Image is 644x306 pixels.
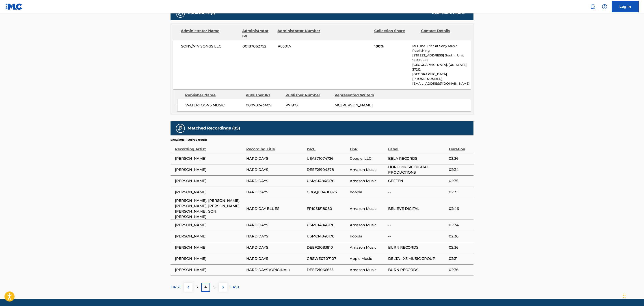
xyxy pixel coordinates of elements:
[449,245,471,250] span: 02:36
[602,4,607,9] img: help
[455,11,465,15] span: 100 %
[350,156,386,161] span: Google, LLC
[178,126,183,131] img: Matched Recordings
[388,142,446,152] div: Label
[246,142,305,152] div: Recording Title
[175,234,244,239] span: [PERSON_NAME]
[175,142,244,152] div: Recording Artist
[449,190,471,195] span: 02:31
[246,222,305,228] span: HARD DAYS
[350,234,386,239] span: hoopla
[171,284,181,290] p: FIRST
[285,103,331,108] span: P7197X
[307,245,347,250] span: DEEF21083810
[196,284,198,290] p: 3
[307,142,347,152] div: ISRC
[350,206,386,211] span: Amazon Music
[246,256,305,261] span: HARD DAYS
[374,44,409,49] span: 100%
[175,256,244,261] span: [PERSON_NAME]
[590,4,596,9] img: search
[374,28,418,39] div: Collection Share
[181,28,239,39] div: Administrator Name
[246,103,282,108] span: 00070243409
[412,44,471,53] p: MLC Inquiries at Sony Music Publishing
[185,93,242,98] div: Publisher Name
[388,267,446,273] span: BURN RECORDS
[175,190,244,195] span: [PERSON_NAME]
[246,245,305,250] span: HARD DAYS
[412,62,471,72] p: [GEOGRAPHIC_DATA], [US_STATE] 37212
[175,267,244,273] span: [PERSON_NAME]
[204,284,207,290] p: 4
[307,190,347,195] span: GBGQH0408675
[186,284,191,290] img: left
[350,167,386,172] span: Amazon Music
[350,267,386,273] span: Amazon Music
[388,164,446,175] span: HORGI MUSIC DIGITAL PRODUCTIONS
[246,156,305,161] span: HARD DAYS
[350,222,386,228] span: Amazon Music
[220,284,226,290] img: right
[449,156,471,161] span: 03:36
[213,284,215,290] p: 5
[246,93,282,98] div: Publisher IPI
[350,256,386,261] span: Apple Music
[175,198,244,220] span: [PERSON_NAME], [PERSON_NAME], [PERSON_NAME], [PERSON_NAME], [PERSON_NAME], SON [PERSON_NAME]
[388,178,446,184] span: GEFFEN
[246,167,305,172] span: HARD DAYS
[623,289,626,302] div: Drag
[622,284,644,306] iframe: Chat Widget
[449,206,471,211] span: 02:46
[350,142,386,152] div: DSP
[175,222,244,228] span: [PERSON_NAME]
[449,167,471,172] span: 02:34
[175,245,244,250] span: [PERSON_NAME]
[188,126,240,131] h5: Matched Recordings (85)
[350,178,386,184] span: Amazon Music
[246,178,305,184] span: HARD DAYS
[307,267,347,273] span: DEEF21066655
[307,234,347,239] span: USMC14848170
[421,28,465,39] div: Contact Details
[278,44,321,49] span: P8301A
[175,156,244,161] span: [PERSON_NAME]
[242,44,274,49] span: 00187062752
[335,93,380,98] div: Represented Writers
[246,190,305,195] span: HARD DAYS
[388,156,446,161] span: BELA RECORDS
[5,3,23,10] img: MLC Logo
[246,267,305,273] span: HARD DAYS (ORIGINAL)
[449,267,471,273] span: 02:36
[449,256,471,261] span: 02:31
[181,44,239,49] span: SONY/ATV SONGS LLC
[388,222,446,228] span: --
[230,284,240,290] p: LAST
[588,2,597,11] a: Public Search
[246,234,305,239] span: HARD DAYS
[412,77,471,81] p: [PHONE_NUMBER]
[335,103,373,107] span: MC [PERSON_NAME]
[612,1,639,12] a: Log In
[412,81,471,86] p: [EMAIL_ADDRESS][DOMAIN_NAME]
[388,190,446,195] span: --
[277,28,321,39] div: Administrator Number
[388,206,446,211] span: BELIEVE DIGITAL
[285,93,331,98] div: Publisher Number
[412,72,471,77] p: [GEOGRAPHIC_DATA]
[307,222,347,228] span: USMC14848170
[242,28,274,39] div: Administrator IPI
[388,234,446,239] span: --
[307,206,347,211] span: FR10S1818080
[185,103,242,108] span: WATERTOONS MUSIC
[388,256,446,261] span: DELTA - X5 MUSIC GROUP
[171,138,207,142] p: Showing 31 - 40 of 85 results
[449,142,471,152] div: Duration
[449,178,471,184] span: 02:35
[307,167,347,172] span: DEEF21904578
[449,222,471,228] span: 02:34
[600,2,609,11] div: Help
[412,53,471,62] p: [STREET_ADDRESS] South , Unit Suite 800,
[350,190,386,195] span: hoopla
